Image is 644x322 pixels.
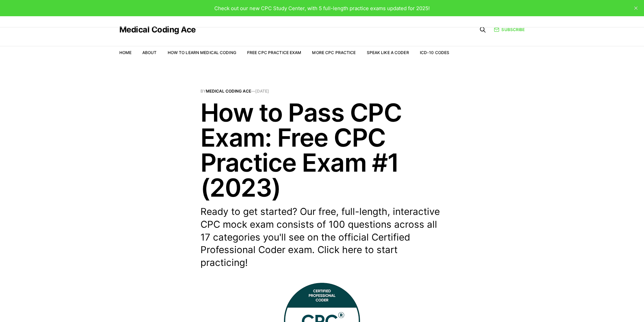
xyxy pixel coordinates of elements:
iframe: portal-trigger [534,289,644,322]
a: Home [119,50,132,55]
h1: How to Pass CPC Exam: Free CPC Practice Exam #1 (2023) [200,100,444,200]
a: ICD-10 Codes [420,50,449,55]
a: About [142,50,157,55]
a: Subscribe [494,26,525,33]
a: Medical Coding Ace [206,89,251,94]
p: Ready to get started? Our free, full-length, interactive CPC mock exam consists of 100 questions ... [200,205,444,269]
span: Check out our new CPC Study Center, with 5 full-length practice exams updated for 2025! [214,5,430,11]
a: Speak Like a Coder [367,50,409,55]
a: More CPC Practice [312,50,356,55]
time: [DATE] [255,89,269,94]
span: By — [200,89,444,93]
a: How to Learn Medical Coding [168,50,236,55]
button: close [630,3,641,14]
a: Medical Coding Ace [119,26,196,34]
a: Free CPC Practice Exam [247,50,302,55]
